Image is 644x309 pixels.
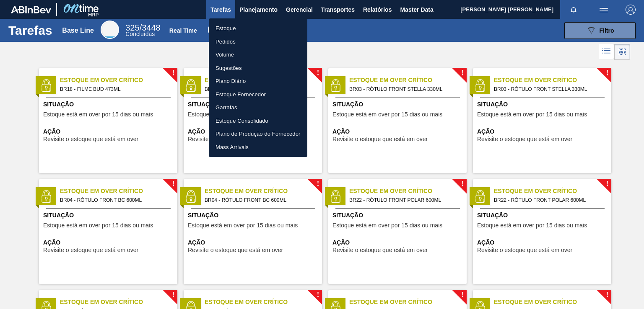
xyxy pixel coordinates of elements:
[209,75,307,88] a: Plano Diário
[209,101,307,114] a: Garrafas
[209,48,307,62] a: Volume
[209,114,307,128] a: Estoque Consolidado
[209,88,307,101] a: Estoque Fornecedor
[209,141,307,154] a: Mass Arrivals
[209,62,307,75] a: Sugestões
[209,22,307,35] a: Estoque
[209,127,307,141] a: Plano de Produção do Fornecedor
[209,35,307,49] a: Pedidos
